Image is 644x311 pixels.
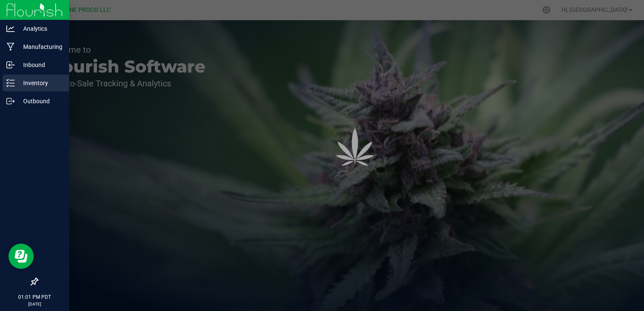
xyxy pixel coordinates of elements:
[6,61,15,69] inline-svg: Inbound
[6,24,15,33] inline-svg: Analytics
[4,293,65,301] p: 01:01 PM PDT
[15,60,65,70] p: Inbound
[15,42,65,52] p: Manufacturing
[15,78,65,88] p: Inventory
[4,301,65,307] p: [DATE]
[6,97,15,105] inline-svg: Outbound
[6,43,15,51] inline-svg: Manufacturing
[15,96,65,106] p: Outbound
[6,79,15,87] inline-svg: Inventory
[8,244,34,269] iframe: Resource center
[15,24,65,34] p: Analytics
